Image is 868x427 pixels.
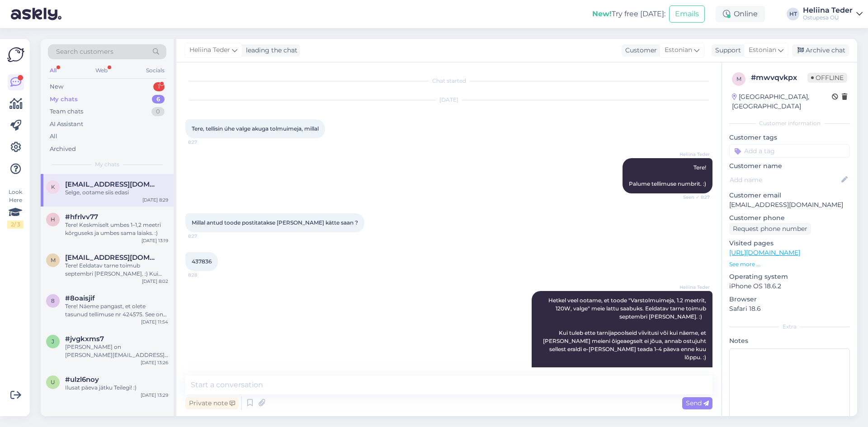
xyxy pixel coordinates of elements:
span: Heliina Teder [189,45,230,55]
span: 8:28 [188,272,222,278]
div: Private note [185,397,239,409]
div: 1 [153,82,165,91]
div: Online [716,6,765,22]
div: All [50,132,57,141]
div: [DATE] 13:26 [141,359,168,366]
span: Kristel325@gmail.com [65,180,159,188]
div: Archived [50,145,76,154]
div: Socials [144,65,166,76]
a: Heliina TederOstupesa OÜ [803,7,863,21]
span: Heliina Teder [676,284,710,291]
span: Send [686,399,709,407]
div: Ostupesa OÜ [803,14,853,21]
div: 2 / 3 [7,221,24,229]
span: Seen ✓ 8:27 [676,194,710,201]
span: #jvgkxms7 [65,335,104,343]
p: [EMAIL_ADDRESS][DOMAIN_NAME] [729,200,850,210]
span: 8:27 [188,139,222,145]
span: Millal antud toode postitatakse [PERSON_NAME] kätte saan ? [192,219,358,226]
span: m [51,257,56,263]
div: New [50,82,63,91]
p: Customer email [729,191,850,200]
div: All [48,65,58,76]
span: Hetkel veel ootame, et toode "Varstolmuimeja, 1.2 meetrit, 120W, valge" meie lattu saabuks. Eelda... [543,297,708,377]
p: Customer name [729,161,850,171]
span: Search customers [56,47,113,56]
b: New! [592,9,612,18]
div: HT [787,8,799,20]
p: Notes [729,336,850,346]
div: Web [94,65,109,76]
div: Archive chat [792,44,849,56]
div: Customer [622,46,657,55]
span: Estonian [749,45,776,55]
span: 8 [51,297,55,304]
span: #ulzl6noy [65,375,99,384]
div: Tere! Näeme pangast, et olete tasunud tellimuse nr 424575. See on aga juulikuu tellimus, mis on t... [65,302,168,319]
div: Tere! Eeldatav tarne toimub septembri [PERSON_NAME]. :) Kui tuleb ette tarnijapoolseid viivitusi ... [65,262,168,278]
div: [GEOGRAPHIC_DATA], [GEOGRAPHIC_DATA] [732,92,832,111]
div: Ilusat päeva jätku Teilegi! :) [65,384,168,392]
div: Chat started [185,77,712,85]
div: 6 [152,95,165,104]
a: [URL][DOMAIN_NAME] [729,249,800,257]
div: AI Assistant [50,120,83,129]
span: m [736,75,741,82]
span: Offline [807,73,847,83]
input: Add name [730,175,840,185]
div: Team chats [50,107,83,116]
span: mamedovo934@gmail.com [65,253,159,262]
span: j [52,338,54,345]
p: iPhone OS 18.6.2 [729,282,850,291]
button: Emails [669,5,705,23]
div: # mwvqvkpx [751,72,807,83]
p: Customer tags [729,133,850,142]
span: h [51,216,55,223]
div: My chats [50,95,78,104]
p: Operating system [729,272,850,282]
div: [DATE] 13:19 [142,237,168,244]
img: Askly Logo [7,46,24,63]
div: [DATE] 8:29 [142,197,168,203]
div: Heliina Teder [803,7,853,14]
div: Look Here [7,188,24,229]
div: Request phone number [729,223,811,235]
div: [PERSON_NAME] on [PERSON_NAME][EMAIL_ADDRESS][DOMAIN_NAME], 55979960. Ma hetkel kirjutan eesti ke... [65,343,168,359]
span: u [51,379,55,385]
span: Heliina Teder [676,151,710,158]
p: Visited pages [729,239,850,248]
span: My chats [95,160,119,169]
p: Browser [729,295,850,304]
div: 0 [151,107,165,116]
div: Customer information [729,119,850,127]
span: Tere, tellisin úhe valge akuga tolmuimeja, millal [192,125,319,132]
div: [DATE] 8:02 [142,278,168,285]
span: 437836 [192,258,212,265]
span: K [51,183,55,190]
span: Estonian [665,45,692,55]
p: See more ... [729,260,850,268]
p: Safari 18.6 [729,304,850,314]
div: Tere! Keskmiselt umbes 1–1,2 meetri kõrguseks ja umbes sama laiaks. :) [65,221,168,237]
span: #hfrlvv77 [65,213,98,221]
div: leading the chat [242,46,297,55]
input: Add a tag [729,144,850,158]
div: Support [712,46,741,55]
div: [DATE] 13:29 [141,392,168,399]
div: Try free [DATE]: [592,9,665,19]
div: [DATE] 11:54 [141,319,168,325]
span: 8:27 [188,233,222,239]
p: Customer phone [729,213,850,223]
div: [DATE] [185,96,712,104]
span: #8oaisjif [65,294,95,302]
div: Extra [729,323,850,331]
div: Selge, ootame siis edasi [65,188,168,197]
